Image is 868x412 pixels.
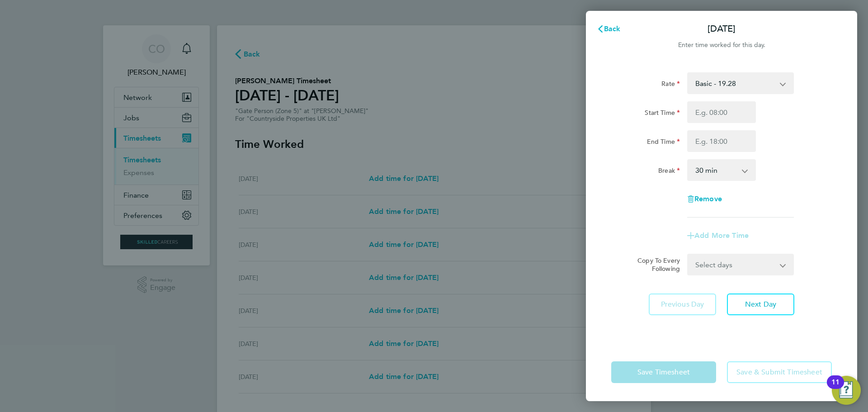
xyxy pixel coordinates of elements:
p: [DATE] [708,23,736,35]
span: Remove [694,194,722,203]
label: Rate [661,80,680,90]
label: Start Time [645,109,680,119]
button: Open Resource Center, 11 new notifications [832,376,861,405]
label: Copy To Every Following [630,256,680,273]
div: Enter time worked for this day. [586,40,857,51]
span: Next Day [745,300,776,309]
button: Next Day [727,294,794,315]
label: End Time [647,137,680,148]
button: Back [588,20,630,38]
button: Remove [687,195,722,203]
span: Back [604,24,621,33]
input: E.g. 08:00 [687,101,756,123]
div: 11 [831,382,840,394]
input: E.g. 18:00 [687,130,756,152]
label: Break [658,166,680,177]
